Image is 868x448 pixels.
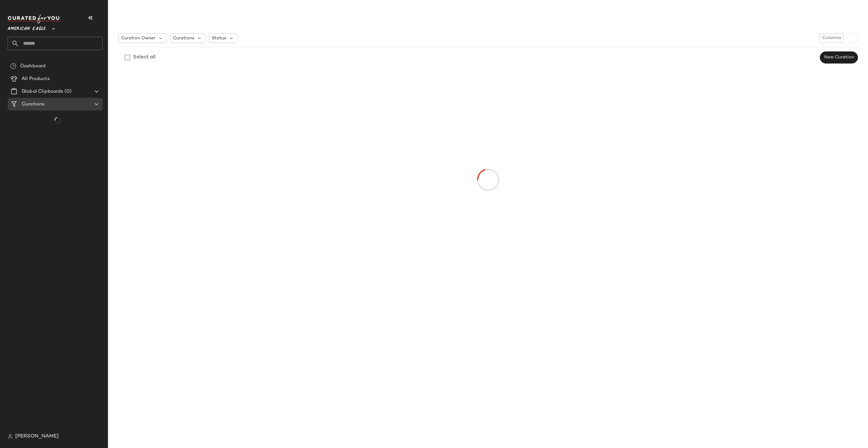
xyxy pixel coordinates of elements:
[133,54,156,61] div: Select all
[22,75,50,83] span: All Products
[8,22,46,33] span: American Eagle
[22,88,63,95] span: Global Clipboards
[173,35,194,42] span: Curations
[121,35,155,42] span: Curation Owner
[20,63,45,70] span: Dashboard
[8,15,62,23] img: cfy_white_logo.C9jOOHJF.svg
[22,101,44,108] span: Curations
[212,35,226,42] span: Status
[824,55,854,60] span: New Curation
[819,33,844,43] button: Columns
[822,36,841,41] span: Columns
[10,63,17,69] img: svg%3e
[820,51,858,64] button: New Curation
[15,433,59,440] span: [PERSON_NAME]
[63,88,71,95] span: (0)
[8,434,13,439] img: svg%3e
